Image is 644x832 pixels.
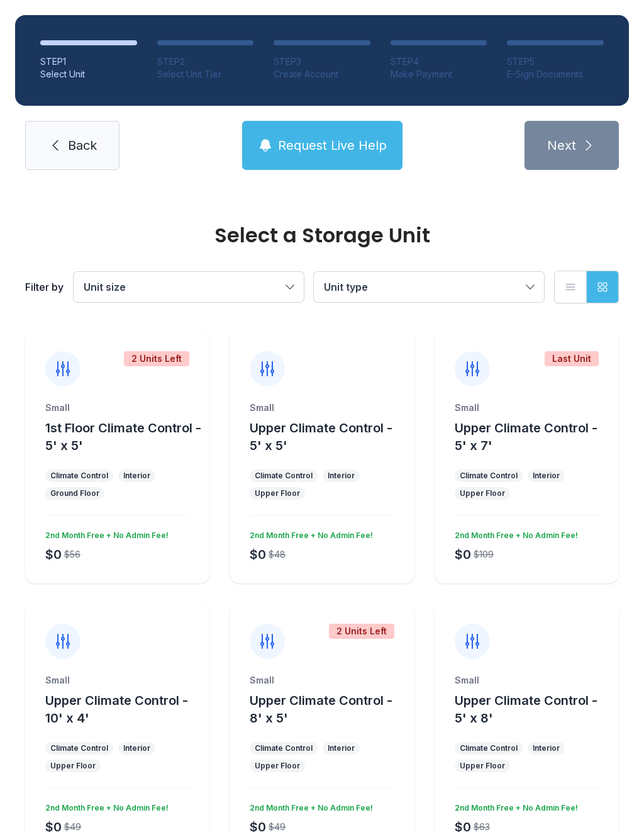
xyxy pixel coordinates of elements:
[460,761,505,771] div: Upper Floor
[245,798,373,813] div: 2nd Month Free + No Admin Fee!
[45,674,189,687] div: Small
[45,420,201,453] span: 1st Floor Climate Control - 5' x 5'
[45,419,204,454] button: 1st Floor Climate Control - 5' x 5'
[533,743,560,753] div: Interior
[250,420,392,453] span: Upper Climate Control - 5' x 5'
[507,55,604,68] div: STEP 5
[50,743,108,753] div: Climate Control
[324,281,368,293] span: Unit type
[278,137,387,154] span: Request Live Help
[545,351,599,366] div: Last Unit
[328,743,355,753] div: Interior
[450,798,578,813] div: 2nd Month Free + No Admin Fee!
[274,55,370,68] div: STEP 3
[460,471,518,481] div: Climate Control
[455,674,599,687] div: Small
[50,488,99,498] div: Ground Floor
[533,471,560,481] div: Interior
[274,68,370,81] div: Create Account
[391,55,487,68] div: STEP 4
[455,546,471,563] div: $0
[455,420,597,453] span: Upper Climate Control - 5' x 7'
[455,419,614,454] button: Upper Climate Control - 5' x 7'
[40,68,137,81] div: Select Unit
[250,546,266,563] div: $0
[255,743,313,753] div: Climate Control
[391,68,487,81] div: Make Payment
[45,693,188,726] span: Upper Climate Control - 10' x 4'
[45,546,62,563] div: $0
[74,272,304,302] button: Unit size
[314,272,544,302] button: Unit type
[250,693,392,726] span: Upper Climate Control - 8' x 5'
[157,68,254,81] div: Select Unit Tier
[40,526,169,541] div: 2nd Month Free + No Admin Fee!
[40,798,169,813] div: 2nd Month Free + No Admin Fee!
[460,488,505,498] div: Upper Floor
[157,55,254,68] div: STEP 2
[124,351,189,366] div: 2 Units Left
[329,624,394,639] div: 2 Units Left
[255,761,300,771] div: Upper Floor
[250,402,394,414] div: Small
[45,692,204,727] button: Upper Climate Control - 10' x 4'
[450,526,578,541] div: 2nd Month Free + No Admin Fee!
[123,743,150,753] div: Interior
[255,471,313,481] div: Climate Control
[25,279,64,295] div: Filter by
[255,488,300,498] div: Upper Floor
[40,55,137,68] div: STEP 1
[250,419,409,454] button: Upper Climate Control - 5' x 5'
[474,548,494,561] div: $109
[50,761,96,771] div: Upper Floor
[507,68,604,81] div: E-Sign Documents
[250,674,394,687] div: Small
[245,526,373,541] div: 2nd Month Free + No Admin Fee!
[45,402,189,414] div: Small
[547,137,576,154] span: Next
[68,137,97,154] span: Back
[84,281,126,293] span: Unit size
[123,471,150,481] div: Interior
[328,471,355,481] div: Interior
[455,693,597,726] span: Upper Climate Control - 5' x 8'
[455,402,599,414] div: Small
[25,225,619,245] div: Select a Storage Unit
[460,743,518,753] div: Climate Control
[250,692,409,727] button: Upper Climate Control - 8' x 5'
[64,548,80,561] div: $56
[455,692,614,727] button: Upper Climate Control - 5' x 8'
[269,548,286,561] div: $48
[50,471,108,481] div: Climate Control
